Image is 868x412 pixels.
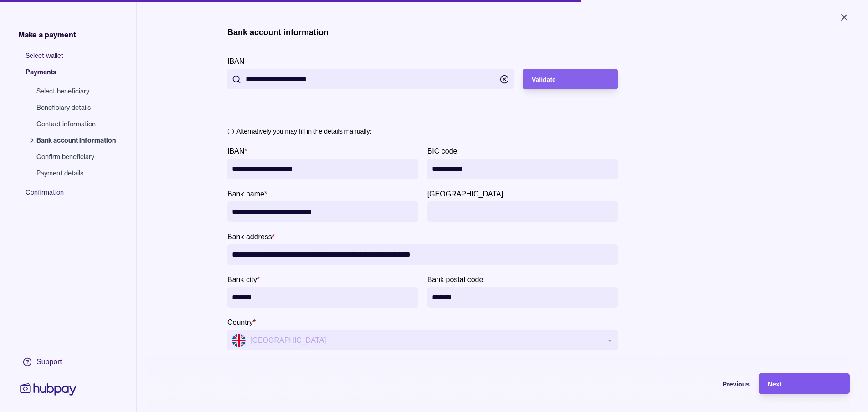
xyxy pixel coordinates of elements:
[227,27,329,37] h1: Bank account information
[532,76,556,83] span: Validate
[26,51,125,67] span: Select wallet
[432,201,614,222] input: Bank province
[427,145,457,156] label: BIC code
[427,190,503,198] p: [GEOGRAPHIC_DATA]
[227,317,256,328] label: Country
[759,373,850,394] button: Next
[427,274,483,285] label: Bank postal code
[427,276,483,283] p: Bank postal code
[227,233,272,241] p: Bank address
[36,87,116,96] span: Select beneficiary
[658,373,750,394] button: Previous
[227,57,244,65] p: IBAN
[427,188,503,199] label: Bank province
[523,69,618,89] button: Validate
[36,169,116,178] span: Payment details
[26,188,125,204] span: Confirmation
[723,381,750,388] span: Previous
[227,147,244,155] p: IBAN
[227,231,275,242] label: Bank address
[427,147,457,155] p: BIC code
[18,352,78,371] a: Support
[227,274,260,285] label: Bank city
[246,69,495,89] input: IBAN
[36,119,116,129] span: Contact information
[232,244,613,265] input: Bank address
[227,276,257,283] p: Bank city
[432,287,614,308] input: Bank postal code
[768,381,781,388] span: Next
[26,67,125,84] span: Payments
[227,145,247,156] label: IBAN
[232,201,414,222] input: bankName
[227,188,267,199] label: Bank name
[227,319,253,326] p: Country
[232,287,414,308] input: Bank city
[18,29,76,40] span: Make a payment
[36,136,116,145] span: Bank account information
[36,152,116,161] span: Confirm beneficiary
[828,7,861,27] button: Close
[227,56,244,67] label: IBAN
[432,159,614,179] input: BIC code
[36,357,62,367] div: Support
[232,159,414,179] input: IBAN
[227,190,264,198] p: Bank name
[36,103,116,112] span: Beneficiary details
[236,126,371,136] p: Alternatively you may fill in the details manually:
